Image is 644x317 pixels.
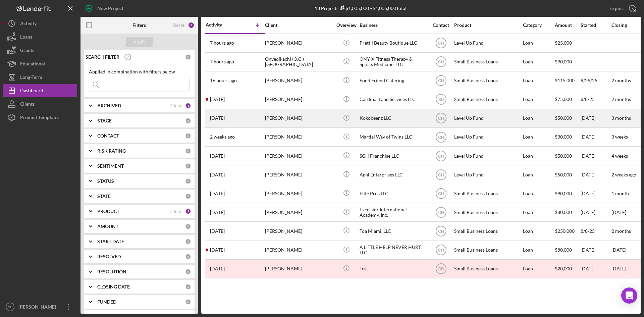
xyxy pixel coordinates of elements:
[185,269,191,275] div: 0
[188,22,195,29] div: 3
[210,134,235,140] time: 2025-09-01 18:10
[581,241,611,259] div: [DATE]
[315,5,407,11] div: 13 Projects • $1,005,000 Total
[97,269,126,274] b: RESOLUTION
[454,128,521,146] div: Level Up Fund
[97,299,116,305] b: FUNDED
[3,84,77,97] button: Dashboard
[20,70,42,86] div: Long-Term
[360,109,427,127] div: Kokobeenz LLC
[3,30,77,44] button: Loans
[360,72,427,90] div: Food Friend Catering
[523,184,554,202] div: Loan
[185,208,191,214] div: 2
[360,260,427,278] div: Test
[3,70,77,84] button: Long-Term
[555,209,572,215] span: $80,000
[360,34,427,52] div: Prettii Beauty Boutique LLC
[97,194,111,199] b: STATE
[20,17,37,32] div: Activity
[454,260,521,278] div: Small Business Loans
[438,191,444,196] text: CH
[265,34,332,52] div: [PERSON_NAME]
[185,133,191,139] div: 0
[555,172,572,177] span: $50,000
[210,97,225,102] time: 2025-09-10 15:09
[265,109,332,127] div: [PERSON_NAME]
[3,111,77,124] a: Product Templates
[210,153,225,159] time: 2025-08-27 15:15
[265,222,332,240] div: [PERSON_NAME]
[581,147,611,165] div: [DATE]
[126,37,153,47] button: Apply
[3,44,77,57] button: Grants
[611,134,628,140] time: 3 weeks
[206,22,235,28] div: Activity
[523,22,554,28] div: Category
[555,191,572,196] span: $90,000
[360,128,427,146] div: Martial Way of Twins LLC
[454,147,521,165] div: Level Up Fund
[523,91,554,108] div: Loan
[97,163,124,169] b: SENTIMENT
[360,203,427,221] div: Excelsior International Academy, Inc.
[360,184,427,202] div: Elite Pros LLC
[86,54,119,60] b: SEARCH FILTER
[360,166,427,183] div: Agni Enterprises LLC
[555,96,572,102] span: $75,000
[133,37,146,47] div: Apply
[581,128,611,146] div: [DATE]
[210,78,237,83] time: 2025-09-16 04:08
[97,224,118,229] b: AMOUNT
[438,78,444,83] text: CH
[97,2,123,15] div: New Project
[438,135,444,140] text: CH
[438,267,444,271] text: BD
[611,77,631,83] time: 2 months
[609,2,624,15] div: Export
[523,260,554,278] div: Loan
[185,254,191,260] div: 0
[611,247,626,253] time: [DATE]
[360,147,427,165] div: SGH Franchise LLC
[438,116,444,121] text: CH
[360,241,427,259] div: A LITTLE HELP NEVER HURT, LLC
[97,103,121,108] b: ARCHIVED
[603,2,641,15] button: Export
[265,147,332,165] div: [PERSON_NAME]
[185,148,191,154] div: 0
[20,97,35,112] div: Clients
[20,57,45,72] div: Educational
[97,118,112,123] b: STAGE
[20,44,34,59] div: Grants
[360,53,427,71] div: ONY-X Fitness Therapy & Sports Medicine, LLC
[173,22,184,28] div: Reset
[360,222,427,240] div: Toa Miami, LLC
[360,91,427,108] div: Cardinal Land Services LLC
[523,166,554,183] div: Loan
[581,109,611,127] div: [DATE]
[555,134,572,140] span: $30,000
[581,222,611,240] div: 8/8/25
[338,5,369,11] div: $1,005,000
[265,91,332,108] div: [PERSON_NAME]
[97,239,124,244] b: START DATE
[438,229,444,234] text: CH
[265,72,332,90] div: [PERSON_NAME]
[265,22,332,28] div: Client
[360,22,427,28] div: Business
[611,153,628,159] time: 4 weeks
[454,222,521,240] div: Small Business Loans
[185,239,191,245] div: 0
[97,148,126,154] b: RISK RATING
[555,59,572,64] span: $90,000
[438,248,444,253] text: CH
[555,22,580,28] div: Amount
[581,203,611,221] div: [DATE]
[621,287,637,304] div: Open Intercom Messenger
[185,118,191,124] div: 0
[3,57,77,70] a: Educational
[80,2,130,15] button: New Project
